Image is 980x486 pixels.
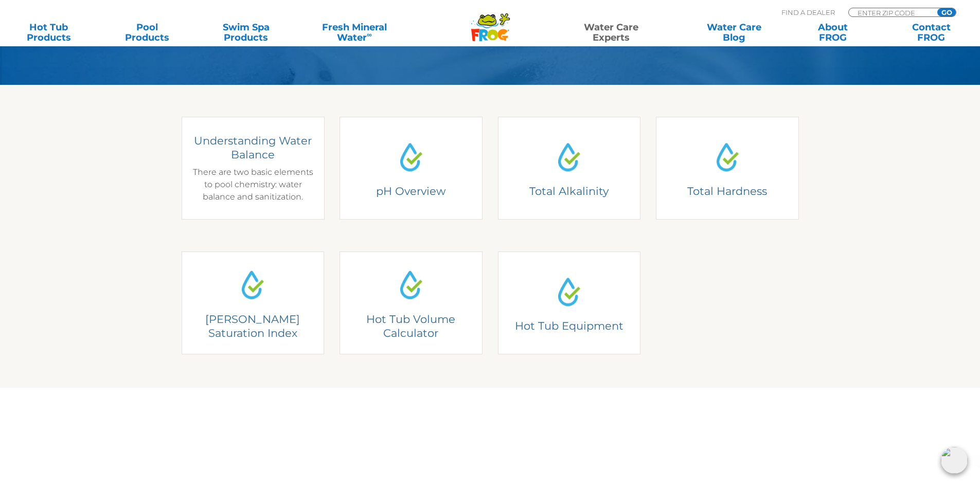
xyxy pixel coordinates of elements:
input: GO [937,8,956,16]
a: Water Drop IconTotal HardnessCalcium HardnessIdeal Calcium Hardness Range: 150-250 [656,117,799,220]
h4: Total Hardness [664,184,791,198]
img: Water Drop Icon [708,138,746,176]
h4: [PERSON_NAME] Saturation Index [189,312,316,340]
img: Water Drop Icon [550,273,588,311]
a: Water Drop Icon[PERSON_NAME] Saturation Index[PERSON_NAME] Saturation IndexTest your water and fi... [182,251,325,354]
a: ContactFROG [893,22,970,43]
p: Find A Dealer [781,8,835,17]
a: AboutFROG [794,22,871,43]
img: openIcon [941,447,968,474]
a: Hot TubProducts [10,22,87,43]
a: Water Drop IconHot Tub EquipmentHot Tub EquipmentGet to know the hot tub equipment and how it ope... [498,251,641,354]
img: Water Drop Icon [234,266,272,304]
img: Water Drop Icon [550,138,588,176]
input: Zip Code Form [857,8,926,17]
a: Water CareBlog [696,22,772,43]
h4: Hot Tub Equipment [505,319,633,333]
a: Water Drop IconHot Tub Volume CalculatorHot Tub Volume CalculatorFill out the form to calculate y... [340,251,483,354]
a: Water Drop IconpH OverviewpH OverviewIdeal pH Range for Hot Tubs: 7.2 – 7.6 [340,117,483,220]
sup: ∞ [367,30,372,39]
img: Water Drop Icon [392,138,430,176]
h4: Hot Tub Volume Calculator [354,312,468,340]
a: Swim SpaProducts [208,22,284,43]
h4: Total Alkalinity [505,184,633,198]
a: Water Drop IconTotal AlkalinityTotal AlkalinityIdeal Total Alkalinity Range for Hot Tubs: 80-120 [498,117,641,220]
a: Water Drop IconWater BalanceUnderstanding Water BalanceThere are two basic elements to pool chemi... [182,117,325,220]
a: PoolProducts [109,22,186,43]
img: Water Drop Icon [392,266,430,304]
a: Fresh MineralWater∞ [306,22,402,43]
h4: pH Overview [347,184,475,198]
a: Water CareExperts [549,22,673,43]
